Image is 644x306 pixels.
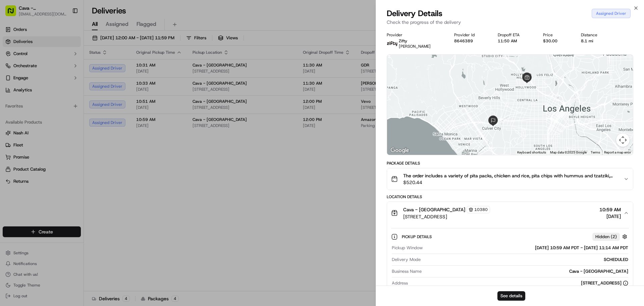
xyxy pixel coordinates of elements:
a: 📗Knowledge Base [4,129,54,141]
span: Cava - [GEOGRAPHIC_DATA] [403,206,465,213]
span: [PERSON_NAME] [399,44,431,49]
a: 💻API Documentation [54,129,110,141]
span: Knowledge Base [13,132,51,139]
span: [DATE] [76,104,90,110]
span: [STREET_ADDRESS] [403,213,490,220]
p: Welcome 👋 [7,27,122,38]
a: Terms (opens in new tab) [591,150,600,154]
div: We're available if you need us! [30,71,92,76]
button: Hidden (2) [592,232,629,241]
div: 💻 [57,133,62,138]
a: Open this area in Google Maps (opens a new window) [389,146,411,155]
span: Pickup Window [392,245,423,251]
span: The order includes a variety of pita packs, chicken and rice, pita chips with hummus and tzatziki... [403,172,618,179]
div: SCHEDULED [423,257,628,263]
span: Delivery Mode [392,257,421,263]
div: Price [543,32,570,38]
div: Distance [581,32,610,38]
a: Report a map error [604,150,631,154]
span: Map data ©2025 Google [550,150,587,154]
div: [STREET_ADDRESS] [581,280,628,286]
div: Provider [387,32,443,38]
div: Cava - [GEOGRAPHIC_DATA] [424,268,628,274]
span: Delivery Details [387,8,442,19]
img: 1736555255976-a54dd68f-1ca7-489b-9aae-adbdc363a1c4 [13,104,19,110]
div: 11:50 AM [498,38,532,44]
span: API Documentation [63,132,108,139]
div: Provider Id [454,32,487,38]
button: Keyboard shortcuts [517,150,546,155]
span: • [73,104,75,110]
div: Dropoff ETA [498,32,532,38]
button: Map camera controls [616,133,630,147]
span: [DATE] [599,213,621,220]
div: [DATE] 10:59 AM PDT - [DATE] 11:14 AM PDT [425,245,628,251]
button: 8646389 [454,38,473,44]
button: See details [497,291,525,301]
button: See all [104,86,122,94]
img: Nash [7,7,20,20]
img: 8571987876998_91fb9ceb93ad5c398215_72.jpg [14,64,26,76]
div: 📗 [7,133,12,138]
button: The order includes a variety of pita packs, chicken and rice, pita chips with hummus and tzatziki... [387,168,633,190]
p: Zifty [399,38,431,44]
span: Hidden ( 2 ) [595,234,617,240]
span: $520.44 [403,179,618,186]
span: 10380 [474,207,488,212]
span: Pickup Details [402,234,433,239]
input: Got a question? Start typing here... [17,43,121,50]
span: Wisdom [PERSON_NAME] [21,104,71,110]
span: 10:59 AM [599,206,621,213]
button: Cava - [GEOGRAPHIC_DATA]10380[STREET_ADDRESS]10:59 AM[DATE] [387,202,633,224]
div: Start new chat [30,64,110,71]
a: Powered byPylon [47,148,81,154]
div: 8.1 mi [581,38,610,44]
p: Check the progress of the delivery [387,19,633,26]
img: 1736555255976-a54dd68f-1ca7-489b-9aae-adbdc363a1c4 [7,64,19,76]
div: Location Details [387,194,633,200]
img: zifty-logo-trans-sq.png [387,38,397,49]
img: Wisdom Oko [7,98,17,111]
div: Package Details [387,161,633,166]
div: Past conversations [7,87,45,93]
span: Address [392,280,408,286]
img: Google [389,146,411,155]
span: Pylon [67,148,81,154]
span: Business Name [392,268,422,274]
div: $30.00 [543,38,570,44]
button: Start new chat [114,66,122,74]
